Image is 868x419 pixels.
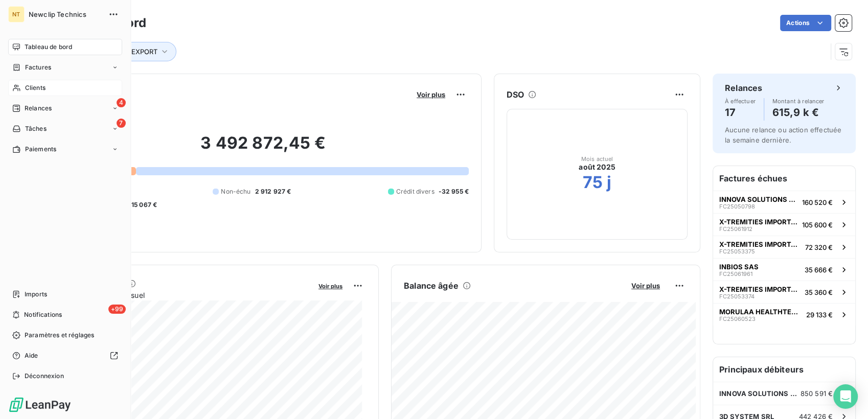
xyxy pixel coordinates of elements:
span: Clients [25,83,45,92]
span: INNOVA SOLUTIONS SPA [719,195,798,203]
button: Tags : EXPORT [96,42,176,61]
h6: Relances [725,82,762,94]
span: FC25061912 [719,226,752,232]
span: Tags : EXPORT [110,48,157,56]
div: Open Intercom Messenger [833,384,858,409]
span: 29 133 € [806,311,833,319]
span: 35 666 € [805,266,833,274]
span: FC25053374 [719,293,755,299]
span: 4 [117,98,126,107]
span: 72 320 € [805,243,833,251]
span: août 2025 [579,162,615,172]
span: FC25053375 [719,248,755,254]
a: 7Tâches [8,121,122,137]
span: 105 600 € [802,221,833,229]
span: 35 360 € [805,288,833,296]
button: INNOVA SOLUTIONS SPAFC25050798160 520 € [713,191,855,213]
span: X-TREMITIES IMPORTADORA E DISTRIBUI [719,218,798,226]
a: Paramètres et réglages [8,327,122,343]
span: Voir plus [631,282,660,290]
h4: 615,9 k € [772,104,825,121]
button: X-TREMITIES IMPORTADORA E DISTRIBUIFC2505337572 320 € [713,236,855,258]
span: 7 [117,119,126,128]
h6: Factures échues [713,166,855,191]
span: Déconnexion [25,371,64,381]
button: Voir plus [628,281,663,290]
span: Voir plus [417,90,445,99]
span: Factures [25,63,51,72]
h4: 17 [725,104,756,121]
a: Factures [8,59,122,76]
span: FC25050798 [719,203,755,209]
span: Notifications [24,310,62,319]
button: Actions [780,15,831,31]
button: X-TREMITIES IMPORTADORA E DISTRIBUIFC25061912105 600 € [713,213,855,236]
span: Aide [25,351,38,360]
h2: j [607,172,611,193]
a: Clients [8,80,122,96]
h2: 75 [583,172,603,193]
span: Relances [25,104,52,113]
span: FC25060523 [719,316,756,322]
span: INBIOS SAS [719,263,759,271]
button: Voir plus [315,281,346,290]
button: Voir plus [414,90,448,99]
span: Imports [25,290,47,299]
a: 4Relances [8,100,122,117]
span: Crédit divers [396,187,435,196]
span: X-TREMITIES IMPORTADORA E DISTRIBUI [719,240,801,248]
a: Aide [8,347,122,364]
h6: DSO [507,88,524,101]
span: Tâches [25,124,47,133]
span: +99 [108,305,126,314]
span: Aucune relance ou action effectuée la semaine dernière. [725,126,841,144]
button: X-TREMITIES IMPORTADORA E DISTRIBUIFC2505337435 360 € [713,281,855,303]
span: 160 520 € [802,198,833,206]
span: -15 067 € [128,200,157,209]
h6: Balance âgée [404,280,459,292]
span: Paramètres et réglages [25,331,94,340]
span: Mois actuel [581,156,613,162]
span: Voir plus [318,283,342,290]
span: Chiffre d'affaires mensuel [58,290,311,300]
img: Logo LeanPay [8,397,72,413]
button: MORULAA HEALTHTECH PRIVATE LIMITEDFC2506052329 133 € [713,303,855,325]
span: MORULAA HEALTHTECH PRIVATE LIMITED [719,308,802,316]
span: Non-échu [221,187,250,196]
span: Paiements [25,145,56,154]
span: À effectuer [725,98,756,104]
span: 2 912 927 € [255,187,291,196]
button: INBIOS SASFC2506196135 666 € [713,258,855,281]
span: -32 955 € [439,187,469,196]
span: Montant à relancer [772,98,825,104]
div: NT [8,6,25,22]
a: Tableau de bord [8,39,122,55]
span: Newclip Technics [29,10,102,18]
span: FC25061961 [719,271,752,277]
h2: 3 492 872,45 € [58,133,469,164]
span: INNOVA SOLUTIONS SPA [719,389,801,398]
span: Tableau de bord [25,42,72,52]
a: Imports [8,286,122,302]
a: Paiements [8,141,122,157]
h6: Principaux débiteurs [713,357,855,382]
span: 850 591 € [801,389,833,398]
span: X-TREMITIES IMPORTADORA E DISTRIBUI [719,285,801,293]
